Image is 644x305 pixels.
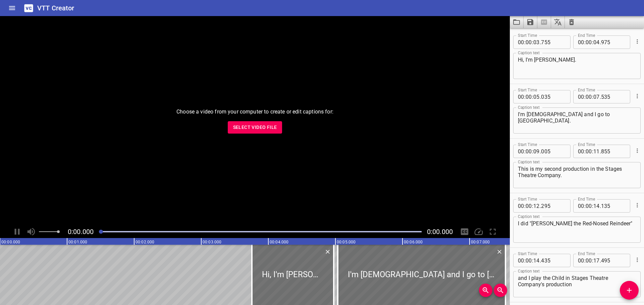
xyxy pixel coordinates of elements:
svg: Translate captions [554,18,562,26]
input: 00 [578,90,584,103]
span: : [524,90,526,103]
span: . [540,90,541,103]
input: 035 [541,90,566,103]
button: Save captions to file [524,16,537,28]
span: . [600,35,601,49]
div: Cue Options [633,197,641,214]
span: Video Duration [427,228,453,236]
input: 03 [533,35,540,49]
button: Cue Options [633,37,642,46]
span: : [592,199,593,213]
input: 00 [578,145,584,158]
textarea: This is my second production in the Stages Theatre Company. [518,166,636,185]
div: Cue Options [633,87,641,105]
input: 00 [586,145,592,158]
input: 14 [593,199,600,213]
button: Clear captions [565,16,578,28]
span: : [524,254,526,267]
input: 00 [526,254,532,267]
span: . [540,35,541,49]
input: 12 [533,199,540,213]
input: 755 [541,35,566,49]
button: Add Cue [620,281,639,300]
input: 295 [541,199,566,213]
input: 00 [518,199,524,213]
span: Select a video in the pane to the left, then you can automatically extract captions. [537,16,551,28]
div: Cue Options [633,142,641,159]
button: Delete [323,247,332,256]
button: Cue Options [633,201,642,210]
input: 435 [541,254,566,267]
input: 975 [601,35,626,49]
input: 00 [578,254,584,267]
input: 07 [593,90,600,103]
p: Choose a video from your computer to create or edit captions for: [176,108,333,116]
input: 00 [586,254,592,267]
input: 17 [593,254,600,267]
text: 00:02.000 [136,240,154,244]
span: : [532,145,533,158]
span: : [584,254,586,267]
button: Zoom In [479,284,492,297]
div: Delete Cue [323,247,331,256]
input: 005 [541,145,566,158]
span: . [600,199,601,213]
div: Toggle Full Screen [486,225,499,238]
button: Zoom Out [494,284,507,297]
span: : [592,35,593,49]
text: 00:05.000 [337,240,356,244]
input: 05 [533,90,540,103]
input: 495 [601,254,626,267]
svg: Clear captions [568,18,576,26]
span: . [600,145,601,158]
svg: Load captions from file [513,18,521,26]
input: 00 [586,90,592,103]
span: . [600,90,601,103]
input: 855 [601,145,626,158]
input: 135 [601,199,626,213]
span: : [532,35,533,49]
input: 00 [518,35,524,49]
span: . [600,254,601,267]
span: : [584,145,586,158]
div: Delete Cue [495,247,503,256]
span: : [592,254,593,267]
text: 00:00.000 [1,240,20,244]
textarea: and I play the Child in Stages Theatre Company's production [518,275,636,294]
input: 00 [518,254,524,267]
span: Current Time [68,228,94,236]
span: : [592,90,593,103]
input: 535 [601,90,626,103]
text: 00:07.000 [471,240,490,244]
text: 00:04.000 [270,240,288,244]
textarea: I'm [DEMOGRAPHIC_DATA] and I go to [GEOGRAPHIC_DATA]. [518,111,636,130]
input: 00 [526,145,532,158]
input: 00 [518,90,524,103]
span: : [584,35,586,49]
input: 00 [586,199,592,213]
span: . [540,254,541,267]
div: Playback Speed [472,225,485,238]
span: . [540,145,541,158]
input: 00 [578,35,584,49]
input: 11 [593,145,600,158]
textarea: Hi, I'm [PERSON_NAME]. [518,57,636,76]
span: : [584,90,586,103]
button: Cue Options [633,146,642,155]
span: Select Video File [233,123,277,132]
div: Play progress [99,231,422,232]
input: 00 [586,35,592,49]
span: : [584,199,586,213]
span: : [532,254,533,267]
span: : [524,145,526,158]
svg: Save captions to file [526,18,534,26]
span: : [532,90,533,103]
div: Hide/Show Captions [458,225,471,238]
input: 00 [518,145,524,158]
text: 00:03.000 [203,240,221,244]
input: 00 [526,35,532,49]
input: 14 [533,254,540,267]
textarea: I did "[PERSON_NAME] the Red-Nosed Reindeer" [518,220,636,239]
h6: VTT Creator [37,3,74,13]
button: Translate captions [551,16,565,28]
